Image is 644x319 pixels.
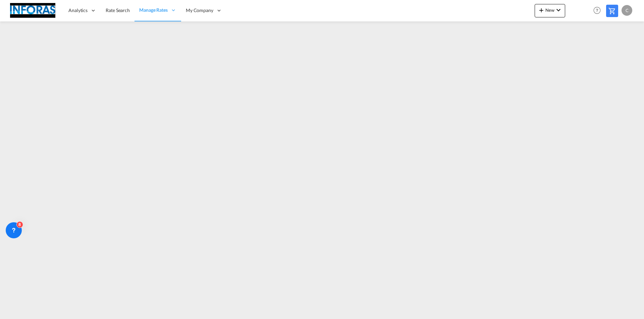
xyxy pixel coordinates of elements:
[622,5,632,16] div: C
[591,5,606,17] div: Help
[554,6,562,14] md-icon: icon-chevron-down
[535,4,565,17] button: icon-plus 400-fgNewicon-chevron-down
[186,7,213,14] span: My Company
[139,7,168,13] span: Manage Rates
[106,7,130,13] span: Rate Search
[591,5,603,16] span: Help
[537,7,562,13] span: New
[537,6,545,14] md-icon: icon-plus 400-fg
[68,7,88,14] span: Analytics
[10,3,55,18] img: eff75c7098ee11eeb65dd1c63e392380.jpg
